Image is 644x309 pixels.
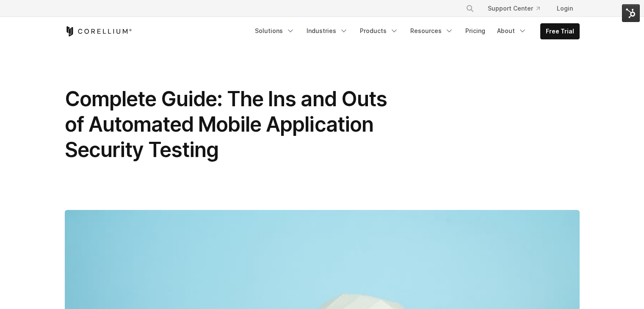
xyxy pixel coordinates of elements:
a: Resources [405,23,459,39]
a: Free Trial [541,24,579,39]
a: Industries [301,23,353,39]
a: About [492,23,532,39]
a: Support Center [481,1,547,16]
a: Products [355,23,404,39]
div: Navigation Menu [250,23,580,39]
span: Complete Guide: The Ins and Outs of Automated Mobile Application Security Testing [65,86,387,162]
div: Navigation Menu [456,1,580,16]
button: Search [462,1,478,16]
a: Corellium Home [65,26,132,36]
a: Login [550,1,580,16]
a: Solutions [250,23,300,39]
img: HubSpot Tools Menu Toggle [622,4,640,22]
a: Pricing [460,23,490,39]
